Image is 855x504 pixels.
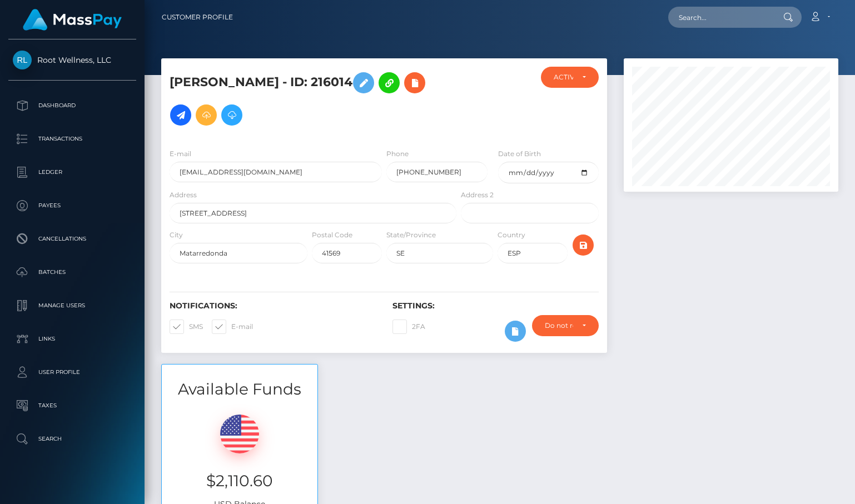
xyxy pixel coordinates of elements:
a: Payees [8,192,136,219]
p: Payees [13,197,132,214]
img: Root Wellness, LLC [13,51,32,69]
p: Links [13,331,132,347]
p: Batches [13,264,132,281]
span: Root Wellness, LLC [8,55,136,65]
a: Manage Users [8,292,136,320]
a: Cancellations [8,225,136,253]
img: MassPay Logo [23,9,122,31]
label: 2FA [392,320,425,334]
label: Phone [386,149,409,159]
h6: Notifications: [170,301,376,311]
h5: [PERSON_NAME] - ID: 216014 [170,67,450,131]
div: Do not require [545,321,573,330]
h6: Settings: [392,301,599,311]
label: Address 2 [461,190,494,200]
label: City [170,230,183,240]
a: Ledger [8,158,136,186]
p: Taxes [13,397,132,414]
a: Initiate Payout [170,104,191,126]
input: Search... [668,7,773,28]
a: Search [8,425,136,453]
label: Postal Code [312,230,352,240]
a: Customer Profile [162,6,233,29]
p: Dashboard [13,97,132,114]
div: ACTIVE [554,73,573,82]
button: ACTIVE [541,67,599,88]
a: Batches [8,258,136,286]
a: Links [8,325,136,353]
label: Date of Birth [498,149,541,159]
p: Manage Users [13,297,132,314]
img: USD.png [220,415,259,453]
a: Taxes [8,392,136,420]
label: E-mail [212,320,253,334]
label: Address [170,190,197,200]
a: User Profile [8,358,136,386]
p: Ledger [13,164,132,181]
p: User Profile [13,364,132,381]
h3: Available Funds [162,378,317,400]
p: Search [13,431,132,447]
a: Transactions [8,125,136,153]
p: Cancellations [13,231,132,247]
label: State/Province [386,230,436,240]
button: Do not require [532,315,599,336]
a: Dashboard [8,92,136,119]
p: Transactions [13,131,132,147]
label: E-mail [170,149,191,159]
label: Country [498,230,525,240]
h3: $2,110.60 [170,470,309,492]
label: SMS [170,320,203,334]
